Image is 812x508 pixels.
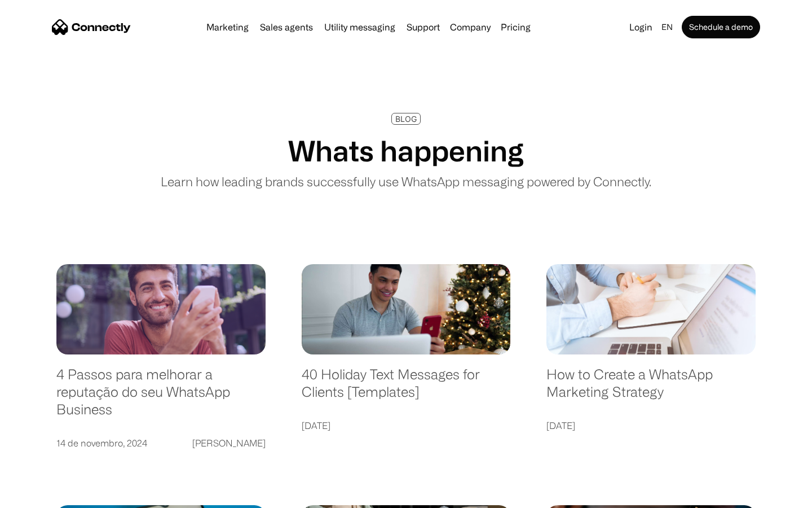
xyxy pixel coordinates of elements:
div: [PERSON_NAME] [192,435,266,451]
p: Learn how leading brands successfully use WhatsApp messaging powered by Connectly. [161,172,651,191]
a: 4 Passos para melhorar a reputação do seu WhatsApp Business [56,366,266,429]
a: Sales agents [255,23,317,32]
a: Support [402,23,444,32]
h1: Whats happening [288,134,524,168]
ul: Language list [23,488,68,504]
a: Login [625,19,657,35]
aside: Language selected: English [11,488,68,504]
a: 40 Holiday Text Messages for Clients [Templates] [302,366,511,411]
div: BLOG [395,115,417,123]
div: [DATE] [546,418,575,433]
a: Utility messaging [320,23,400,32]
div: [DATE] [302,418,330,433]
div: Company [450,19,491,35]
a: Marketing [202,23,253,32]
div: en [661,19,673,35]
a: Pricing [496,23,535,32]
div: 14 de novembro, 2024 [56,435,147,451]
a: How to Create a WhatsApp Marketing Strategy [546,366,756,411]
a: Schedule a demo [682,16,760,38]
